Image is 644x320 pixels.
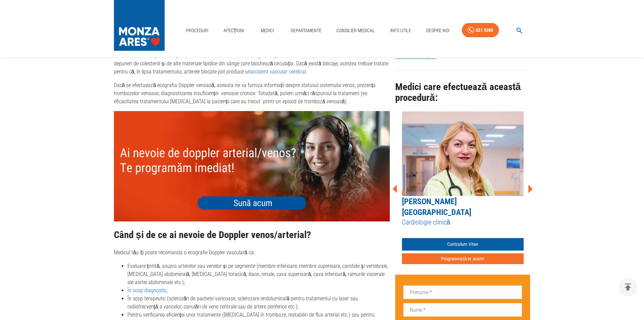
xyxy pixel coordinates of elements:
a: Despre Noi [424,24,452,38]
li: Evaluare țintită, asupra arterelor sau venelor şi pe segmente (membre inferioare, membre superioa... [127,262,390,286]
a: Consilier Medical [334,24,378,38]
img: Ecografie doppler de artere si vene [114,111,390,221]
a: Proceduri [183,24,211,38]
button: Programează-te acum! [402,253,524,264]
h2: Medici care efectuează această procedură: [395,82,530,103]
a: Departamente [288,24,324,38]
h5: Cardiologie clinică [402,218,524,227]
a: În scop diagnostic [127,287,166,294]
a: Info Utile [387,24,414,38]
p: Dacă se efectuează ecografia Doppler venoasă, aceasta ne va furniza informații despre statusul si... [114,81,390,106]
h2: Când și de ce ai nevoie de Doppler venos/arterial? [114,230,390,240]
button: delete [619,278,637,296]
a: Afecțiuni [221,24,247,38]
a: [PERSON_NAME][GEOGRAPHIC_DATA] [402,197,471,217]
a: 031 9300 [462,23,499,38]
p: Medicul tău îți poate recomanda o ecografie Doppler vasculară ca: [114,249,390,257]
a: Curriculum Vitae [402,238,524,251]
div: 031 9300 [476,26,493,35]
a: Medici [257,24,278,38]
li: În scop terapeutic (sclerozări de pachete varicoase, sclerozare endoluminală pentru tratamentul c... [127,295,390,311]
li: ; [127,286,390,295]
a: accident vascular cerebral [251,68,306,75]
